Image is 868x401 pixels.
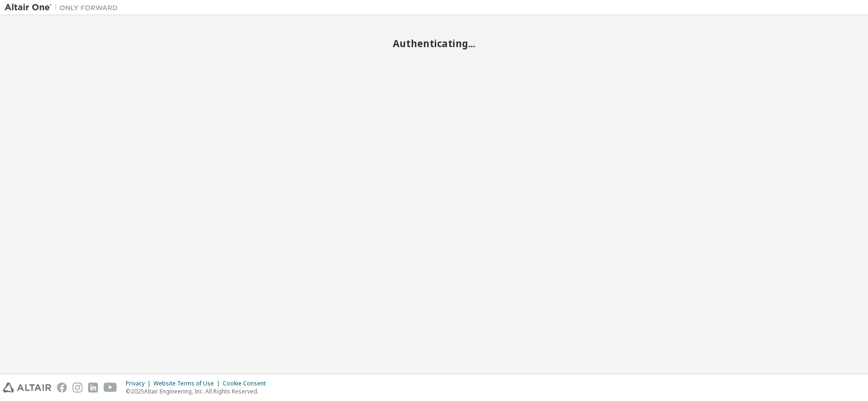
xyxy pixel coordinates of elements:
img: instagram.svg [73,383,82,393]
img: Altair One [5,3,122,12]
div: Privacy [126,380,154,387]
p: © 2025 Altair Engineering, Inc. All Rights Reserved. [126,387,271,395]
img: linkedin.svg [88,383,98,393]
h2: Authenticating... [5,37,863,49]
div: Website Terms of Use [154,380,223,387]
img: altair_logo.svg [3,383,51,393]
img: youtube.svg [104,383,117,393]
img: facebook.svg [57,383,67,393]
div: Cookie Consent [223,380,271,387]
